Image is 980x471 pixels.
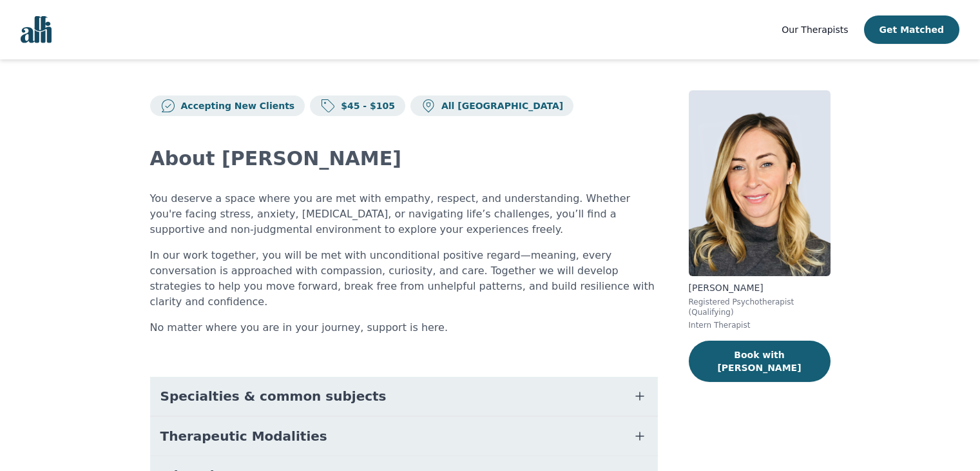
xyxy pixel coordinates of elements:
[150,320,658,336] p: No matter where you are in your journey, support is here.
[21,16,52,43] img: alli logo
[864,15,959,44] button: Get Matched
[150,147,658,170] h2: About [PERSON_NAME]
[160,387,387,405] span: Specialties & common subjects
[689,341,831,382] button: Book with [PERSON_NAME]
[689,281,831,294] p: [PERSON_NAME]
[150,377,658,416] button: Specialties & common subjects
[336,99,395,112] p: $45 - $105
[689,297,831,317] p: Registered Psychotherapist (Qualifying)
[689,320,831,330] p: Intern Therapist
[150,191,658,237] p: You deserve a space where you are met with empathy, respect, and understanding. Whether you're fa...
[782,22,848,37] a: Our Therapists
[176,99,295,112] p: Accepting New Clients
[160,427,327,445] span: Therapeutic Modalities
[689,90,831,276] img: Keri_Grainger
[150,417,658,456] button: Therapeutic Modalities
[150,248,658,310] p: In our work together, you will be met with unconditional positive regard—meaning, every conversat...
[782,25,848,35] span: Our Therapists
[436,99,563,112] p: All [GEOGRAPHIC_DATA]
